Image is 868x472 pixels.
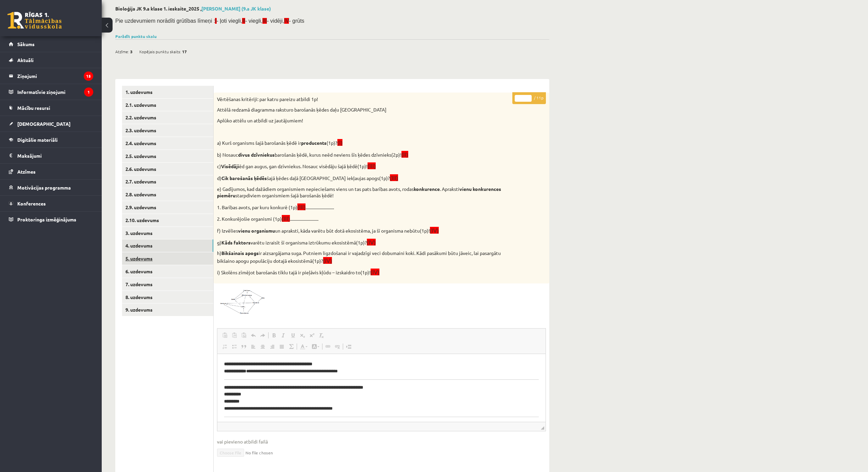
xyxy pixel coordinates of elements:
a: 2.1. uzdevums [122,99,213,111]
a: Proktoringa izmēģinājums [9,212,93,227]
p: / 11p [512,92,546,104]
a: Aktuāli [9,52,93,68]
a: [DEMOGRAPHIC_DATA] [9,116,93,132]
span: Konferences [17,200,46,206]
a: Parādīt punktu skalu [115,34,157,39]
a: Informatīvie ziņojumi1 [9,84,93,100]
p: g) varētu izraisīt šī organisma iztrūkumu ekosistēmā(1p)? [217,238,512,246]
strong: vienu konkurences piemēru [217,186,501,199]
iframe: Визуальный текстовый редактор, wiswyg-editor-user-answer-47024871814340 [217,354,546,422]
span: (II) [401,152,408,158]
span: [DEMOGRAPHIC_DATA] [17,121,71,127]
a: Подстрочный индекс [298,331,307,340]
p: c) ēd gan augus, gan dzīvniekus. Nosauc visēdāju šajā ķēdē(1p)! [217,162,512,170]
a: 2.9. uzdevums [122,201,213,214]
a: 2.4. uzdevums [122,137,213,150]
a: Вставить/Редактировать ссылку (Ctrl+K) [323,342,333,351]
span: Перетащите для изменения размера [541,426,544,430]
span: III [262,18,267,24]
strong: konkurence [414,186,440,192]
body: Визуальный текстовый редактор, wiswyg-editor-user-answer-47024871814340 [7,7,321,299]
a: 4. uzdevums [122,239,213,252]
strong: producents [301,140,327,146]
a: Цитата [239,342,249,351]
p: f) Izvēlies un apraksti, kāda varētu būt dotā ekosistēma, ja šī organisma nebūtu(1p)! [217,227,512,234]
a: Sākums [9,36,93,52]
span: 17 [182,46,187,57]
a: Цвет фона [310,342,321,351]
span: II [242,18,245,24]
a: 5. uzdevums [122,252,213,265]
legend: Informatīvie ziņojumi [17,84,93,100]
strong: vienu organismu [238,228,275,234]
span: Kopējais punktu skaits: [139,46,181,57]
span: (IV) [323,258,332,264]
p: Vērtēšanas kritēriji: par katru pareizu atbildi 1p! [217,96,512,103]
p: d) šajā ķēdes daļā [GEOGRAPHIC_DATA] iekļaujas apogs(1p)? [217,174,512,182]
a: Надстрочный индекс [307,331,317,340]
p: Aplūko attēlu un atbildi uz jautājumiem! [217,117,512,124]
a: Konferences [9,196,93,211]
span: (III) [282,216,290,222]
strong: divus dzīvniekus [238,152,275,158]
a: 2.3. uzdevums [122,124,213,137]
i: 1 [84,87,93,97]
span: (I) [337,140,342,146]
i: 15 [84,72,93,81]
span: vai pievieno atbildi failā [217,438,546,445]
p: Attēlā redzamā diagramma raksturo barošanās ķēdes daļu [GEOGRAPHIC_DATA] [217,106,512,113]
a: 1. uzdevums [122,86,213,98]
p: i) Skolēns zīmējot barošanās tīklu tajā ir pieļāvis kļūdu – izskaidro to(1p)! [217,268,512,276]
span: Atzīmes [17,169,36,175]
span: 3 [130,46,133,57]
a: Ziņojumi15 [9,68,93,84]
strong: Visēdāji [221,163,239,169]
a: Вставить только текст (Ctrl+Shift+V) [230,331,239,340]
a: По ширине [277,342,287,351]
img: 1.png [217,287,268,315]
a: Вставить из Word [239,331,249,340]
a: [PERSON_NAME] (9.a JK klase) [201,5,271,12]
a: Atzīmes [9,164,93,179]
a: 6. uzdevums [122,265,213,278]
p: h) ir aizsargājama suga. Putniem ligzdošanai ir vajadzīgi veci dobumaini koki. Kādi pasākumi būtu... [217,250,512,264]
a: 9. uzdevums [122,303,213,316]
a: Цвет текста [298,342,310,351]
span: I [215,18,216,24]
p: e) Gadījumos, kad dažādiem organismiem nepieciešams viens un tas pats barības avots, rodas . Apra... [217,186,512,199]
a: Математика [287,342,296,351]
a: 7. uzdevums [122,278,213,291]
span: Motivācijas programma [17,184,71,191]
a: Motivācijas programma [9,180,93,195]
a: Вставить / удалить маркированный список [230,342,239,351]
a: 2.8. uzdevums [122,188,213,201]
legend: Maksājumi [17,148,93,163]
a: 2.5. uzdevums [122,150,213,162]
p: a) Kurš organisms šajā barošanās ķēdē ir (1p)? [217,139,512,146]
a: По центру [258,342,268,351]
span: (III) [368,163,376,169]
strong: Kāds faktors [221,239,251,245]
a: 8. uzdevums [122,291,213,303]
span: Atzīme: [115,46,129,57]
strong: Cik barošanās ķēdēs [221,175,267,181]
a: Вставить (Ctrl+V) [220,331,230,340]
h2: Bioloģija JK 9.a klase 1. ieskaite_2025 , [115,6,549,12]
a: Rīgas 1. Tālmācības vidusskola [7,12,62,29]
span: Pie uzdevumiem norādīti grūtības līmeņi : - ļoti viegli, - viegli, - vidēji, - grūts [115,18,304,24]
a: Убрать форматирование [317,331,326,340]
a: 2.6. uzdevums [122,163,213,175]
a: Maksājumi [9,148,93,163]
a: 2.2. uzdevums [122,111,213,124]
a: Полужирный (Ctrl+B) [269,331,279,340]
span: (IV) [430,228,439,234]
a: Повторить (Ctrl+Y) [258,331,268,340]
span: Proktoringa izmēģinājums [17,216,76,222]
a: Вставить / удалить нумерованный список [220,342,230,351]
a: Вставить разрыв страницы для печати [344,342,353,351]
a: Mācību resursi [9,100,93,116]
a: Курсив (Ctrl+I) [279,331,288,340]
span: (III) [390,175,398,181]
a: Убрать ссылку [333,342,342,351]
span: Aktuāli [17,57,34,63]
